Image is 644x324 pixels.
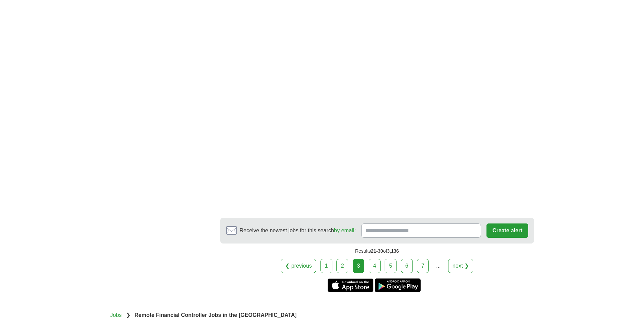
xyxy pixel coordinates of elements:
span: 3,136 [387,248,399,254]
a: 7 [417,259,429,273]
a: 6 [401,259,413,273]
a: 1 [320,259,332,273]
div: 3 [353,259,365,273]
a: 4 [369,259,381,273]
a: Get the Android app [375,278,421,292]
a: Get the iPhone app [328,278,373,292]
div: ... [431,259,445,273]
a: 2 [336,259,348,273]
a: by email [334,228,354,233]
span: ❯ [126,312,130,318]
span: 21-30 [371,248,383,254]
a: 5 [385,259,397,273]
a: next ❯ [448,259,473,273]
div: Results of [220,244,534,259]
strong: Remote Financial Controller Jobs in the [GEOGRAPHIC_DATA] [134,312,297,318]
span: Receive the newest jobs for this search : [240,227,356,235]
button: Create alert [486,223,528,238]
a: Jobs [110,312,122,318]
a: ❮ previous [281,259,316,273]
